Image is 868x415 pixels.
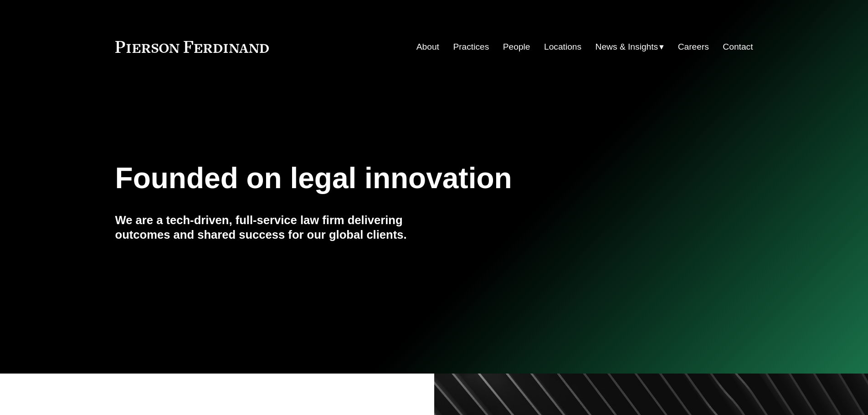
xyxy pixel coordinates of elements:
a: About [416,38,439,56]
a: Contact [723,38,753,56]
h4: We are a tech-driven, full-service law firm delivering outcomes and shared success for our global... [115,213,434,242]
a: People [503,38,530,56]
a: Practices [453,38,489,56]
a: folder dropdown [596,38,664,56]
a: Careers [678,38,709,56]
h1: Founded on legal innovation [115,162,647,195]
a: Locations [544,38,581,56]
span: News & Insights [596,39,658,55]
